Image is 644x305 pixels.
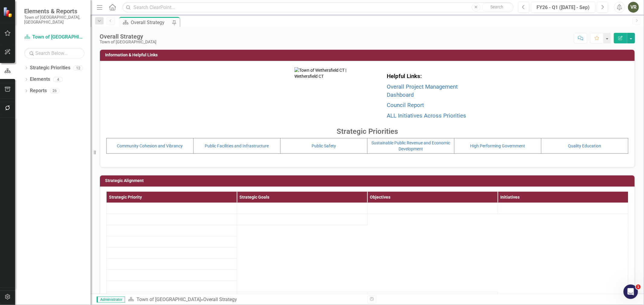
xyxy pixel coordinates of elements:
strong: Strategic Priorities [337,127,398,136]
a: Reports [30,87,47,94]
small: Town of [GEOGRAPHIC_DATA], [GEOGRAPHIC_DATA] [24,15,85,25]
a: Town of [GEOGRAPHIC_DATA] [24,34,85,41]
a: ALL Initiatives Across Priorities [387,112,466,119]
input: Search Below... [24,48,85,58]
div: 4 [53,77,63,82]
a: Elements [30,76,50,83]
div: Town of [GEOGRAPHIC_DATA] [100,40,156,44]
span: Administrator [97,297,125,303]
div: 26 [50,88,59,93]
a: High Performing Government [470,143,525,148]
h3: Information & Helpful Links [105,53,632,57]
span: 1 [636,285,641,289]
div: 12 [73,65,83,71]
button: VR [628,2,639,13]
div: Overall Strategy [203,297,237,302]
strong: Helpful Links: [387,73,422,80]
input: Search ClearPoint... [122,2,514,13]
img: ClearPoint Strategy [3,7,14,17]
h3: Strategic Alignment [105,178,632,183]
div: Overall Strategy [131,19,171,26]
a: Strategic Priorities [30,64,70,71]
iframe: Intercom live chat [623,285,638,299]
a: Community Cohesion and Vibrancy [117,143,183,148]
a: Sustainable Public Revenue and Economic Development [371,140,450,151]
div: » [128,296,363,303]
span: Search [490,5,503,9]
a: Council Report [387,102,424,108]
a: Quality Education [568,143,601,148]
a: Town of [GEOGRAPHIC_DATA] [136,297,201,302]
div: FY26 - Q1 ([DATE] - Sep) [533,4,593,11]
div: Overall Strategy [100,33,156,40]
a: Public Safety [312,143,336,148]
span: Elements & Reports [24,8,85,15]
button: Search [482,3,512,11]
a: Public Facilities and Infrastructure [205,143,269,148]
button: FY26 - Q1 ([DATE] - Sep) [531,2,595,13]
img: Town of Wethersfield CT | Wethersfield CT [294,67,352,125]
a: Overall Project Management Dashboard [387,83,458,98]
